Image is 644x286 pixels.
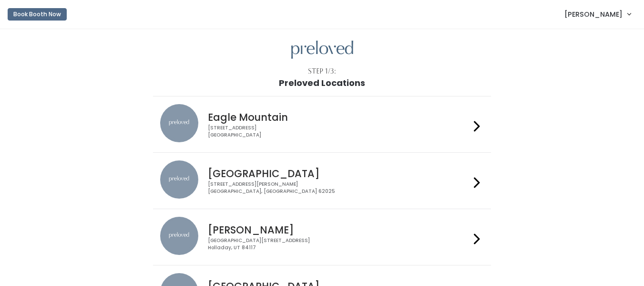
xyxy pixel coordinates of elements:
[208,224,470,235] h4: [PERSON_NAME]
[160,160,198,199] img: preloved location
[291,41,353,59] img: preloved logo
[308,66,336,76] div: Step 1/3:
[208,112,470,123] h4: Eagle Mountain
[160,217,198,255] img: preloved location
[208,125,470,138] div: [STREET_ADDRESS] [GEOGRAPHIC_DATA]
[160,160,484,201] a: preloved location [GEOGRAPHIC_DATA] [STREET_ADDRESS][PERSON_NAME][GEOGRAPHIC_DATA], [GEOGRAPHIC_D...
[208,237,470,251] div: [GEOGRAPHIC_DATA][STREET_ADDRESS] Holladay, UT 84117
[8,8,67,21] button: Book Booth Now
[208,181,470,195] div: [STREET_ADDRESS][PERSON_NAME] [GEOGRAPHIC_DATA], [GEOGRAPHIC_DATA] 62025
[160,104,484,145] a: preloved location Eagle Mountain [STREET_ADDRESS][GEOGRAPHIC_DATA]
[160,217,484,257] a: preloved location [PERSON_NAME] [GEOGRAPHIC_DATA][STREET_ADDRESS]Holladay, UT 84117
[564,9,623,20] span: [PERSON_NAME]
[555,4,640,24] a: [PERSON_NAME]
[279,78,365,88] h1: Preloved Locations
[8,4,67,25] a: Book Booth Now
[160,104,198,142] img: preloved location
[208,168,470,179] h4: [GEOGRAPHIC_DATA]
